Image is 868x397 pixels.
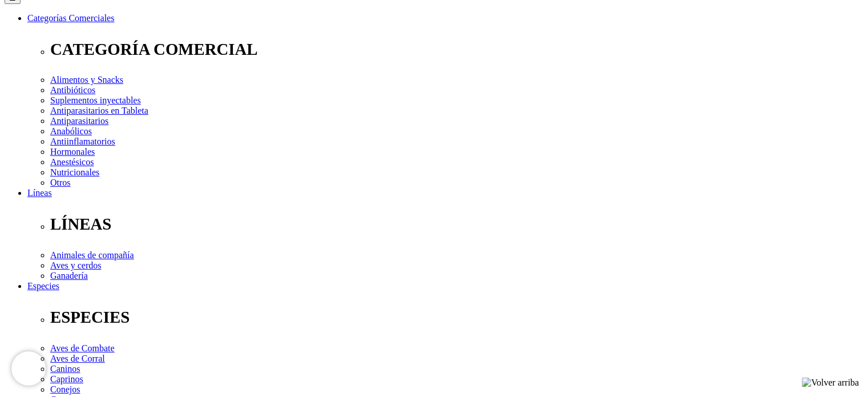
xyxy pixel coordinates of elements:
[11,351,46,386] iframe: Brevo live chat
[50,250,134,260] a: Animales de compañía
[27,281,59,291] a: Especies
[50,374,83,384] a: Caprinos
[802,378,859,388] img: Volver arriba
[50,167,99,177] a: Nutricionales
[50,40,863,59] p: CATEGORÍA COMERCIAL
[50,308,863,327] p: ESPECIES
[50,147,95,157] a: Hormonales
[27,188,52,198] a: Líneas
[50,95,141,105] a: Suplementos inyectables
[50,354,105,363] a: Aves de Corral
[50,384,80,394] a: Conejos
[50,106,148,115] a: Antiparasitarios en Tableta
[50,157,94,167] a: Anestésicos
[50,85,95,95] a: Antibióticos
[50,215,863,234] p: LÍNEAS
[50,126,92,136] a: Anabólicos
[27,13,114,23] a: Categorías Comerciales
[50,116,108,126] a: Antiparasitarios
[50,260,101,270] a: Aves y cerdos
[50,343,115,353] a: Aves de Combate
[50,271,88,280] a: Ganadería
[50,75,123,85] a: Alimentos y Snacks
[50,178,71,187] a: Otros
[50,364,80,374] a: Caninos
[50,137,115,146] a: Antiinflamatorios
